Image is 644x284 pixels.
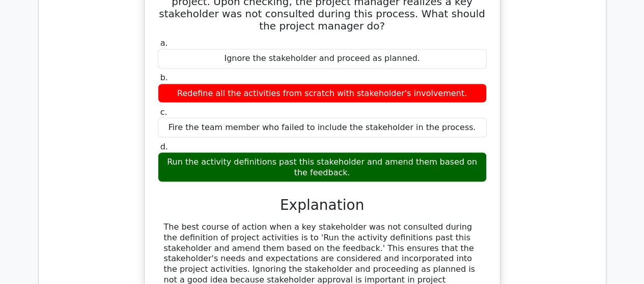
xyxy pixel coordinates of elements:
[158,152,487,182] div: Run the activity definitions past this stakeholder and amend them based on the feedback.
[160,38,168,48] span: a.
[160,107,167,116] span: c.
[158,83,487,103] div: Redefine all the activities from scratch with stakeholder's involvement.
[160,141,168,151] span: d.
[158,117,487,137] div: Fire the team member who failed to include the stakeholder in the process.
[160,73,168,82] span: b.
[164,196,481,213] h3: Explanation
[158,49,487,69] div: Ignore the stakeholder and proceed as planned.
